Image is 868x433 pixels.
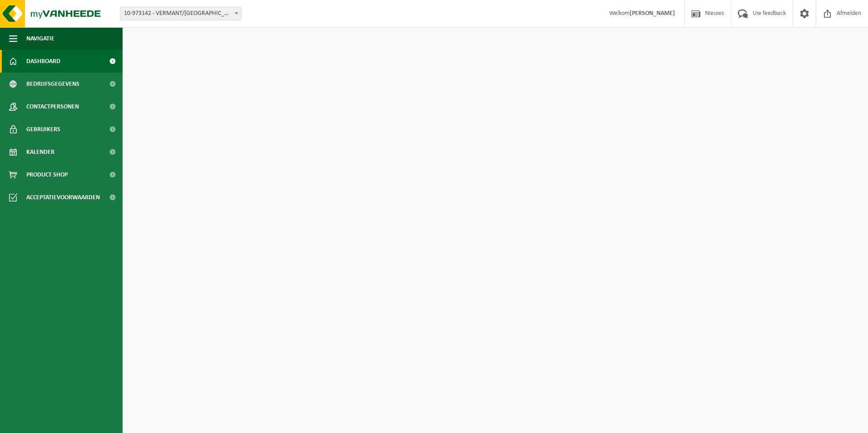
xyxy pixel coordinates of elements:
[26,163,68,186] span: Product Shop
[120,7,242,20] span: 10-973142 - VERMANT/WILRIJK - WILRIJK
[26,141,54,163] span: Kalender
[26,186,100,209] span: Acceptatievoorwaarden
[26,27,54,50] span: Navigatie
[26,95,79,118] span: Contactpersonen
[120,7,241,20] span: 10-973142 - VERMANT/WILRIJK - WILRIJK
[630,10,675,17] strong: [PERSON_NAME]
[26,118,60,141] span: Gebruikers
[26,50,60,73] span: Dashboard
[26,73,79,95] span: Bedrijfsgegevens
